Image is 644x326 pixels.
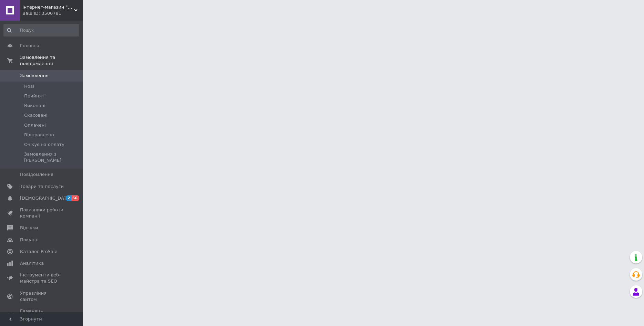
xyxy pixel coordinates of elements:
span: Відгуки [20,225,38,231]
span: Головна [20,43,39,49]
span: Замовлення з [PERSON_NAME] [24,151,79,164]
span: Прийняті [24,93,45,99]
span: 2 [66,195,71,201]
span: Замовлення [20,73,49,79]
span: Каталог ProSale [20,249,57,255]
span: Замовлення та повідомлення [20,54,83,67]
span: Відправлено [24,132,54,138]
input: Пошук [3,24,79,36]
span: Скасовані [24,112,48,118]
span: Інтернет-магазин "Tik-tak" [22,4,74,10]
span: Нові [24,83,34,90]
span: Повідомлення [20,171,53,178]
span: Покупці [20,237,39,243]
span: Оплачені [24,122,46,128]
div: Ваш ID: 3500781 [22,10,83,17]
span: Інструменти веб-майстра та SEO [20,272,64,284]
span: Виконані [24,103,45,109]
span: Управління сайтом [20,290,64,303]
span: Очікує на оплату [24,141,64,148]
span: Аналітика [20,260,44,266]
span: Показники роботи компанії [20,207,64,219]
span: Товари та послуги [20,183,64,190]
span: Гаманець компанії [20,308,64,320]
span: [DEMOGRAPHIC_DATA] [20,195,71,201]
span: 56 [71,195,79,201]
